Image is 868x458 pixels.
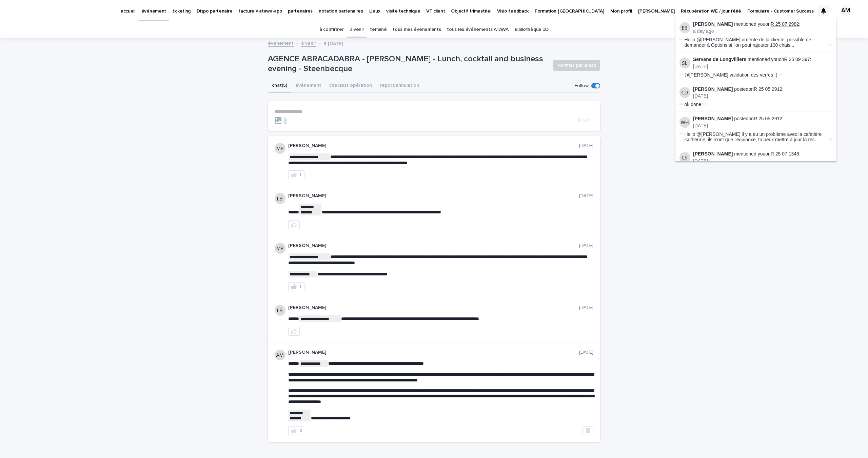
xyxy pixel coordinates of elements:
img: Léo Seigneurin [679,152,690,163]
a: à venir [350,22,364,38]
a: à confirmer [319,22,344,38]
strong: [PERSON_NAME] [693,21,733,27]
strong: [PERSON_NAME] [693,151,733,157]
a: R 25 05 2912 [754,116,782,121]
button: Notifier par email [553,60,600,71]
span: @[PERSON_NAME] validation des verres :) [685,72,777,78]
strong: [PERSON_NAME] [693,116,733,121]
div: 2 [299,428,302,433]
p: mentioned you on : [693,21,832,27]
a: R 25 09 397 [784,57,810,62]
p: Follow [575,83,589,89]
p: a day ago [693,28,832,34]
button: chat (5) [268,79,291,93]
a: tous les événements ATAWA [447,22,508,38]
p: [PERSON_NAME] [288,350,579,355]
a: R 25 07 1346 [771,151,799,157]
p: posted on : [693,86,832,92]
span: Hello @[PERSON_NAME] il y a eu un problème avec la cafetière isotherme, ils n'ont que l'équinoxe,... [685,131,828,143]
p: R [DATE] [323,39,343,47]
p: [DATE] [693,158,832,164]
button: 1 [288,282,304,291]
button: like this post [288,220,300,229]
p: [PERSON_NAME] [288,143,579,149]
button: 1 [288,170,304,179]
span: Hello @[PERSON_NAME] urgente de la cliente, possible de demander à Options si l'on peut rajouter ... [685,37,828,48]
p: [DATE] [579,243,593,249]
img: Ls34BcGeRexTGTNfXpUC [14,4,79,18]
p: [PERSON_NAME] [288,243,579,249]
img: Céline Dislaire [679,87,690,98]
p: mentioned you on : [693,151,832,157]
p: [DATE] [693,93,832,99]
button: like this post [288,327,300,336]
a: à venir [301,39,316,47]
span: ok done [685,102,702,107]
button: checklist opération [325,79,376,93]
strong: [PERSON_NAME] [693,86,733,92]
p: [DATE] [579,143,593,149]
p: AGENCE ABRACADABRA - [PERSON_NAME] - Lunch, cocktail and business evening - Steenbecque [268,54,548,74]
p: [DATE] [579,350,593,355]
button: événement [291,79,325,93]
p: [DATE] [579,305,593,311]
a: R 25 07 2982 [771,21,799,27]
p: [PERSON_NAME] [288,193,579,199]
a: Bibliothèque 3D [515,22,549,38]
p: posted on : [693,116,832,122]
a: R 25 05 2912 [754,86,782,92]
img: Servane de Longvilliers [679,58,690,68]
span: Notifier par email [557,62,596,69]
strong: Servane de Longvilliers [693,57,746,62]
button: report/annulation [376,79,423,93]
div: 1 [299,172,301,177]
p: mentioned you on : [693,57,832,62]
p: [DATE] [579,193,593,199]
p: [DATE] [693,64,832,69]
a: terminé [370,22,387,38]
button: Post [575,118,593,124]
img: Esteban Bolanos [679,22,690,33]
img: William Hearsey [679,117,690,128]
a: événement [268,39,294,47]
a: tous mes événements [393,22,441,38]
button: Delete post [583,426,593,435]
p: [PERSON_NAME] [288,305,579,311]
div: 1 [299,284,301,289]
button: 2 [288,426,305,435]
span: Post [578,118,591,124]
div: AM [840,5,851,16]
p: [DATE] [693,123,832,129]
